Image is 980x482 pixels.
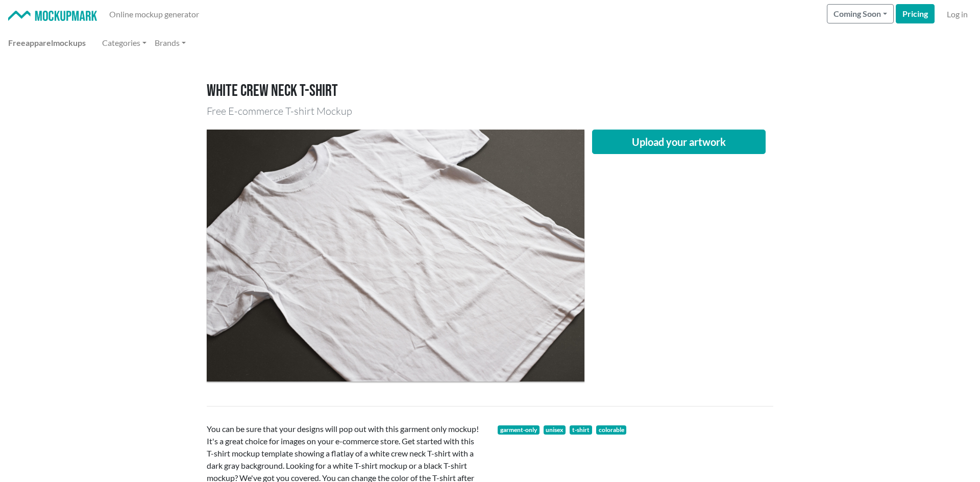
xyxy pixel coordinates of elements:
h1: White crew neck T-shirt [207,82,773,101]
a: Brands [151,33,190,53]
h3: Free E-commerce T-shirt Mockup [207,105,773,117]
button: Upload your artwork [592,130,766,154]
a: Freeapparelmockups [4,33,90,53]
a: Online mockup generator [105,4,203,24]
span: unisex [544,425,566,435]
button: Coming Soon [827,4,894,23]
span: apparel [26,38,53,47]
a: garment-only [498,425,540,435]
img: Mockup Mark [8,11,97,21]
a: Pricing [896,4,935,23]
a: t-shirt [570,425,592,435]
a: Categories [98,33,151,53]
span: colorable [596,425,627,435]
a: Log in [943,4,972,24]
img: flatlay of a white crew neck T-shirt with a dark gray background [207,130,584,381]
